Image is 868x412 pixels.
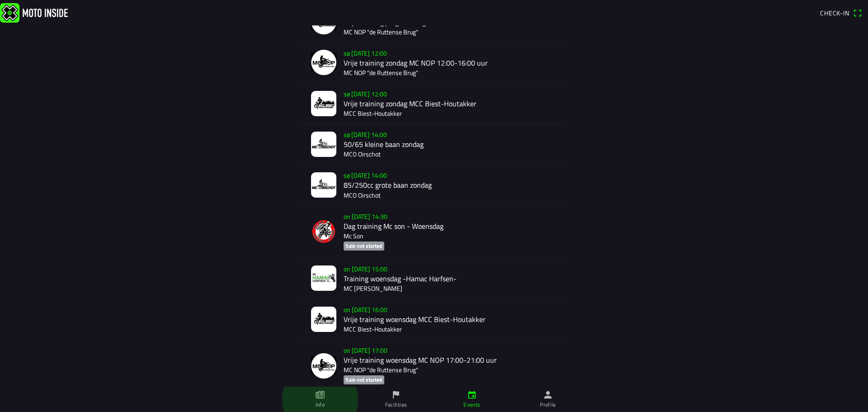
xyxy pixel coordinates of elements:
[820,8,849,18] span: Check-in
[540,401,556,409] ion-label: Profile
[385,401,407,409] ion-label: Facilities
[304,340,564,392] a: on [DATE] 17:00Vrije training woensdag MC NOP 17:00-21:00 uurMC NOP "de Ruttense Brug"Sale not st...
[311,219,336,244] img: sfRBxcGZmvZ0K6QUyq9TbY0sbKJYVDoKWVN9jkDZ.png
[311,265,336,291] img: 22WRKt2J6FFDTZoAO6j2KBmPYAh1uXm4oPOghp5E.jpg
[391,390,401,400] ion-icon: flag
[304,206,564,258] a: on [DATE] 14:30Dag training Mc son - WoensdagMc SonSale not started
[463,401,480,409] ion-label: Events
[311,172,336,198] img: ajGjEk7SQD1rUYI0LHqMjI0y4jzFkhEsYFAqNbc3.jpg
[304,165,564,205] a: sø [DATE] 14:0085/250cc grote baan zondagMCO Oirschot
[467,390,477,400] ion-icon: calendar
[304,83,564,124] a: sø [DATE] 12:00Vrije training zondag MCC Biest-HoutakkerMCC Biest-Houtakker
[311,132,336,157] img: yQ5KRaPtD7s5wkvHeBNQOkraQ9SWV7esurEVWk0h.jpg
[304,258,564,299] a: on [DATE] 15:00Training woensdag -Hamac Harfsen-MC [PERSON_NAME]
[311,353,336,379] img: NjdwpvkGicnr6oC83998ZTDUeXJJ29cK9cmzxz8K.png
[311,50,336,75] img: NjdwpvkGicnr6oC83998ZTDUeXJJ29cK9cmzxz8K.png
[311,91,336,116] img: kPj4SEAK48KdvQPskfuXeDR8x9gdQg07yDNcTaDB.jpg
[315,390,325,400] ion-icon: paper
[304,43,564,83] a: sø [DATE] 12:00Vrije training zondag MC NOP 12:00-16:00 uurMC NOP "de Ruttense Brug"
[543,390,553,400] ion-icon: person
[311,307,336,332] img: qF7yoQSmzbCqfcgpn3LWBtaLFB1iKNxygnmDsdMv.jpg
[316,401,325,409] ion-label: Info
[304,299,564,340] a: on [DATE] 16:00Vrije training woensdag MCC Biest-HoutakkerMCC Biest-Houtakker
[304,124,564,165] a: sø [DATE] 14:0050/65 kleine baan zondagMCO Oirschot
[816,5,866,20] a: Check-inqr scanner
